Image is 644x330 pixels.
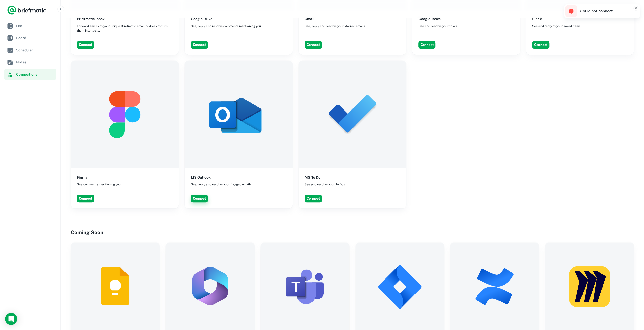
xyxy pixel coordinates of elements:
[185,61,293,168] img: MS Outlook
[4,20,56,31] a: List
[191,174,211,180] h6: MS Outlook
[7,5,47,15] a: Logo
[418,16,440,22] h6: Google Tasks
[16,35,54,41] span: Board
[305,24,366,28] span: See, reply and resolve your starred emails.
[191,195,208,202] button: Connect
[191,182,252,187] span: See, reply and resolve your flagged emails.
[77,41,94,49] button: Connect
[71,61,179,168] img: Figma
[532,16,542,22] h6: Slack
[16,59,54,65] span: Notes
[16,47,54,53] span: Scheduler
[77,16,105,22] h6: Briefmatic Inbox
[71,229,634,236] h4: Coming Soon
[4,57,56,68] a: Notes
[77,182,121,187] span: See comments mentioning you.
[16,23,54,29] span: List
[191,24,262,28] span: See, reply and resolve comments mentioning you.
[305,195,322,202] button: Connect
[5,313,17,325] div: Open Intercom Messenger
[418,24,458,28] span: See and resolve your tasks.
[580,9,630,14] div: Could not connect
[4,69,56,80] a: Connections
[77,24,173,33] span: Forward emails to your unique Briefmatic email address to turn them into tasks.
[305,41,322,49] button: Connect
[4,32,56,43] a: Board
[418,41,435,49] button: Connect
[77,195,94,202] button: Connect
[4,45,56,56] a: Scheduler
[305,174,320,180] h6: MS To Do
[191,16,212,22] h6: Google Drive
[532,41,549,49] button: Connect
[633,6,638,11] button: Close toast
[305,16,314,22] h6: Gmail
[299,61,406,168] img: MS To Do
[191,41,208,49] button: Connect
[532,24,581,28] span: See and reply to your saved items.
[77,174,87,180] h6: Figma
[305,182,346,187] span: See and resolve your To Dos.
[16,72,54,77] span: Connections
